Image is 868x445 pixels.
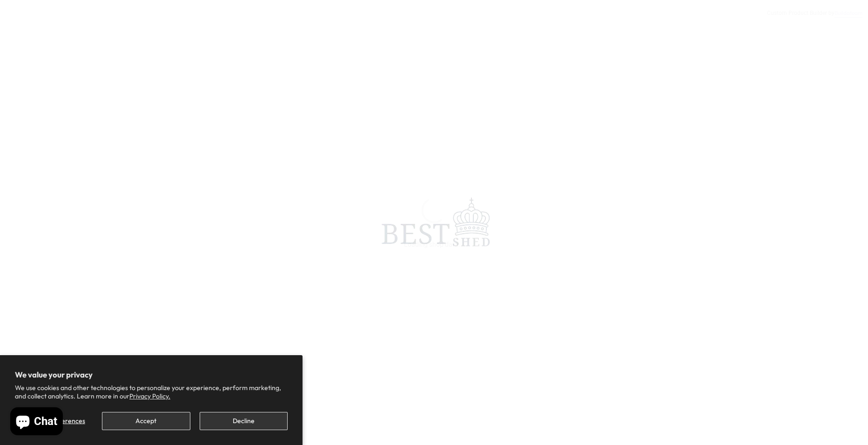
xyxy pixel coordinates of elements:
[15,370,288,379] h2: We value your privacy
[7,407,66,438] inbox-online-store-chat: Shopify online store chat
[15,384,288,400] p: We use cookies and other technologies to personalize your experience, perform marketing, and coll...
[129,392,170,400] a: Privacy Policy.
[200,412,288,430] button: Decline
[102,412,190,430] button: Accept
